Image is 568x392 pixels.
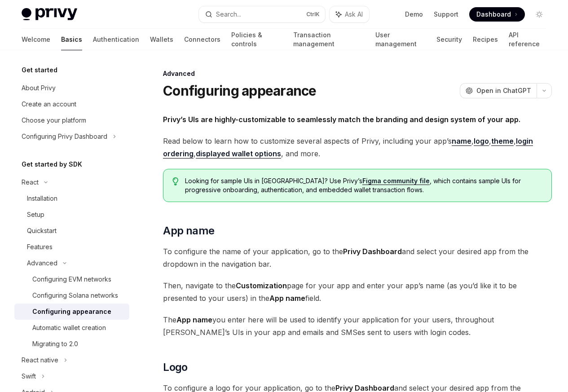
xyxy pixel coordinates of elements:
h1: Configuring appearance [163,83,317,99]
a: Configuring EVM networks [14,271,129,287]
a: logo [474,137,489,146]
div: About Privy [22,83,56,93]
a: Setup [14,207,129,223]
span: Ask AI [345,10,363,19]
a: Connectors [184,29,220,50]
a: theme [491,137,514,146]
svg: Tip [172,177,179,185]
a: Configuring appearance [14,304,129,320]
button: Open in ChatGPT [460,83,537,98]
span: Open in ChatGPT [476,86,531,95]
a: Authentication [93,29,139,50]
div: React native [22,355,58,366]
span: Read below to learn how to customize several aspects of Privy, including your app’s , , , , , and... [163,135,552,160]
a: Features [14,239,129,255]
a: Policies & controls [231,29,282,50]
a: Configuring Solana networks [14,287,129,304]
div: Configuring Privy Dashboard [22,131,107,142]
div: Installation [27,193,57,204]
span: Dashboard [476,10,511,19]
div: Setup [27,209,44,220]
div: Configuring Solana networks [32,290,118,301]
a: Security [436,29,462,50]
div: Migrating to 2.0 [32,339,78,349]
span: App name [163,224,214,238]
div: Swift [22,371,36,382]
span: Ctrl K [306,11,320,18]
h5: Get started [22,65,57,75]
div: Features [27,242,53,252]
h5: Get started by SDK [22,159,82,170]
div: Create an account [22,99,76,110]
div: Quickstart [27,225,57,236]
strong: App name [269,294,305,303]
img: light logo [22,8,77,21]
div: Configuring appearance [32,306,111,317]
a: Wallets [150,29,173,50]
a: Automatic wallet creation [14,320,129,336]
a: Migrating to 2.0 [14,336,129,352]
a: About Privy [14,80,129,96]
a: name [452,137,471,146]
strong: Privy Dashboard [343,247,402,256]
a: Transaction management [293,29,364,50]
a: Installation [14,190,129,207]
strong: Privy’s UIs are highly-customizable to seamlessly match the branding and design system of your app. [163,115,520,124]
div: Automatic wallet creation [32,322,106,333]
a: Basics [61,29,82,50]
div: Choose your platform [22,115,86,126]
span: Logo [163,360,188,374]
a: API reference [509,29,546,50]
button: Search...CtrlK [199,6,325,22]
strong: App name [176,315,212,324]
a: Quickstart [14,223,129,239]
a: Support [434,10,458,19]
a: Create an account [14,96,129,112]
a: Demo [405,10,423,19]
a: Dashboard [469,7,525,22]
a: displayed wallet options [196,149,281,159]
div: Advanced [163,69,552,78]
a: Recipes [473,29,498,50]
a: Choose your platform [14,112,129,128]
div: Advanced [27,258,57,269]
strong: Customization [236,281,287,290]
span: Looking for sample UIs in [GEOGRAPHIC_DATA]? Use Privy’s , which contains sample UIs for progress... [185,176,542,194]
a: Welcome [22,29,50,50]
button: Toggle dark mode [532,7,546,22]
button: Ask AI [330,6,369,22]
a: User management [375,29,426,50]
a: Figma community file [362,177,430,185]
div: Search... [216,9,241,20]
div: React [22,177,39,188]
span: Then, navigate to the page for your app and enter your app’s name (as you’d like it to be present... [163,279,552,304]
span: To configure the name of your application, go to the and select your desired app from the dropdow... [163,245,552,270]
div: Configuring EVM networks [32,274,111,285]
span: The you enter here will be used to identify your application for your users, throughout [PERSON_N... [163,313,552,339]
